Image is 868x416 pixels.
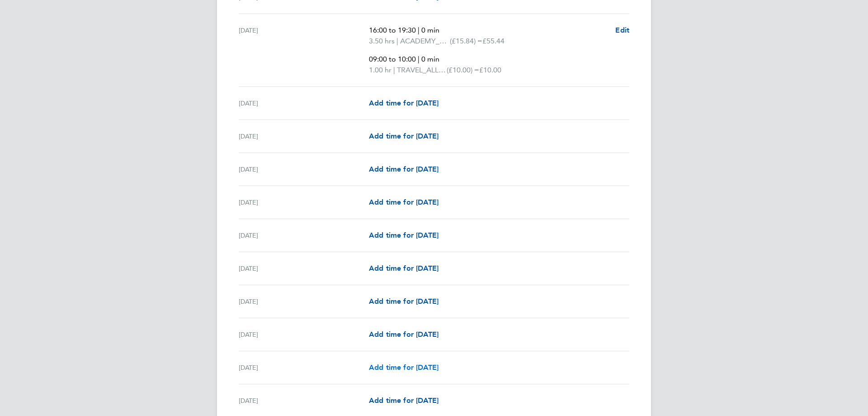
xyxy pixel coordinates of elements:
[369,197,439,208] a: Add time for [DATE]
[369,296,439,307] a: Add time for [DATE]
[239,362,369,373] div: [DATE]
[396,37,398,45] span: |
[369,131,439,142] a: Add time for [DATE]
[239,131,369,142] div: [DATE]
[369,26,416,34] span: 16:00 to 19:30
[450,37,482,45] span: (£15.84) =
[479,66,501,74] span: £10.00
[369,264,439,273] span: Add time for [DATE]
[397,65,447,76] span: TRAVEL_ALLOWANCE_10
[369,165,439,173] span: Add time for [DATE]
[400,36,450,47] span: ACADEMY_SESSIONAL_COACH
[369,297,439,306] span: Add time for [DATE]
[369,132,439,140] span: Add time for [DATE]
[369,395,439,406] a: Add time for [DATE]
[369,164,439,175] a: Add time for [DATE]
[369,37,395,45] span: 3.50 hrs
[418,26,420,34] span: |
[447,66,479,74] span: (£10.00) =
[369,362,439,373] a: Add time for [DATE]
[239,395,369,406] div: [DATE]
[239,25,369,76] div: [DATE]
[239,329,369,340] div: [DATE]
[418,55,420,63] span: |
[482,37,505,45] span: £55.44
[615,25,629,36] a: Edit
[239,296,369,307] div: [DATE]
[421,26,439,34] span: 0 min
[369,55,416,63] span: 09:00 to 10:00
[239,164,369,175] div: [DATE]
[369,230,439,241] a: Add time for [DATE]
[239,263,369,274] div: [DATE]
[369,396,439,405] span: Add time for [DATE]
[369,330,439,339] span: Add time for [DATE]
[369,363,439,372] span: Add time for [DATE]
[421,55,439,63] span: 0 min
[369,99,439,107] span: Add time for [DATE]
[615,26,629,34] span: Edit
[239,230,369,241] div: [DATE]
[369,231,439,239] span: Add time for [DATE]
[369,98,439,109] a: Add time for [DATE]
[369,198,439,206] span: Add time for [DATE]
[239,197,369,208] div: [DATE]
[393,66,395,74] span: |
[369,66,392,74] span: 1.00 hr
[369,329,439,340] a: Add time for [DATE]
[239,98,369,109] div: [DATE]
[369,263,439,274] a: Add time for [DATE]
